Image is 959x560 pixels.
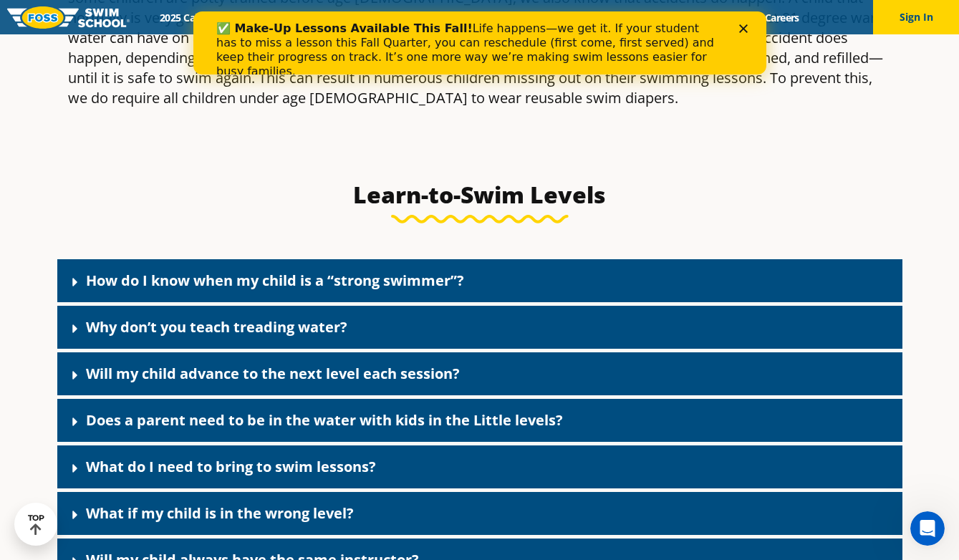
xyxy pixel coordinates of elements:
[86,317,347,337] a: Why don’t you teach treading water?
[148,11,237,24] a: 2025 Calendar
[910,511,945,546] iframe: Intercom live chat
[86,503,354,523] a: What if my child is in the wrong level?
[707,11,752,24] a: Blog
[7,6,130,29] img: FOSS Swim School Logo
[57,399,902,442] div: Does a parent need to be in the water with kids in the Little levels?
[86,364,460,383] a: Will my child advance to the next level each session?
[546,13,560,21] div: Close
[57,306,902,349] div: Why don’t you teach treading water?
[23,10,279,24] b: ✅ Make-Up Lessons Available This Fall!
[57,492,902,535] div: What if my child is in the wrong level?
[57,445,902,488] div: What do I need to bring to swim lessons?
[57,352,902,395] div: Will my child advance to the next level each session?
[142,180,818,209] h3: Learn-to-Swim Levels
[86,410,563,430] a: Does a parent need to be in the water with kids in the Little levels?
[28,513,44,536] div: TOP
[556,11,708,24] a: Swim Like [PERSON_NAME]
[752,11,811,24] a: Careers
[423,11,556,24] a: About [PERSON_NAME]
[86,271,464,290] a: How do I know when my child is a “strong swimmer”?
[23,10,527,67] div: Life happens—we get it. If your student has to miss a lesson this Fall Quarter, you can reschedul...
[57,259,902,302] div: How do I know when my child is a “strong swimmer”?
[297,11,423,24] a: Swim Path® Program
[237,11,297,24] a: Schools
[193,11,766,74] iframe: Intercom live chat banner
[86,457,376,476] a: What do I need to bring to swim lessons?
